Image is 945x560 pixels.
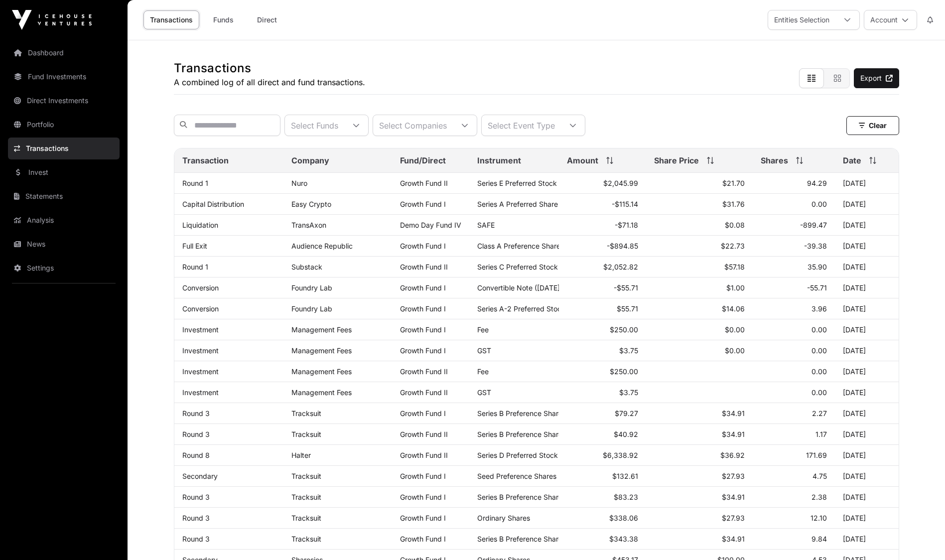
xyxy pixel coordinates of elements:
[182,493,210,501] a: Round 3
[182,346,219,355] a: Investment
[400,367,448,376] a: Growth Fund II
[559,424,647,445] td: $40.92
[811,200,827,208] span: 0.00
[477,283,562,292] span: Convertible Note ([DATE])
[182,451,210,459] a: Round 8
[477,304,565,313] span: Series A-2 Preferred Stock
[203,10,243,29] a: Funds
[291,451,311,459] a: Halter
[182,200,244,208] a: Capital Distribution
[291,346,384,355] p: Management Fees
[854,68,899,88] a: Export
[182,514,210,522] a: Round 3
[400,451,448,459] a: Growth Fund II
[400,221,461,229] a: Demo Day Fund IV
[143,10,199,29] a: Transactions
[182,388,219,397] a: Investment
[182,263,208,271] a: Round 1
[477,388,491,397] span: GST
[400,242,446,250] a: Growth Fund I
[804,242,827,250] span: -39.38
[559,445,647,466] td: $6,338.92
[725,221,745,229] span: $0.08
[835,298,899,319] td: [DATE]
[846,116,899,135] button: Clear
[835,382,899,403] td: [DATE]
[768,10,835,29] div: Entities Selection
[806,451,827,459] span: 171.69
[8,42,120,64] a: Dashboard
[722,514,745,522] span: $27.93
[8,161,120,183] a: Invest
[373,115,453,136] div: Select Companies
[8,66,120,88] a: Fund Investments
[182,242,207,250] a: Full Exit
[477,263,558,271] span: Series C Preferred Stock
[895,512,945,560] iframe: Chat Widget
[811,325,827,334] span: 0.00
[864,10,917,30] button: Account
[477,242,564,250] span: Class A Preference Shares
[477,535,566,543] span: Series B Preference Shares
[182,409,210,418] a: Round 3
[291,430,321,438] a: Tracksuit
[291,409,321,418] a: Tracksuit
[291,325,384,334] p: Management Fees
[559,361,647,382] td: $250.00
[8,114,120,136] a: Portfolio
[174,60,365,76] h1: Transactions
[477,451,558,459] span: Series D Preferred Stock
[400,179,448,187] a: Growth Fund II
[811,367,827,376] span: 0.00
[721,242,745,250] span: $22.73
[400,283,446,292] a: Growth Fund I
[761,154,788,166] span: Shares
[477,221,495,229] span: SAFE
[724,263,745,271] span: $57.18
[477,493,566,501] span: Series B Preference Shares
[291,154,329,166] span: Company
[182,430,210,438] a: Round 3
[400,514,446,522] a: Growth Fund I
[559,278,647,298] td: -$55.71
[811,388,827,397] span: 0.00
[810,514,827,522] span: 12.10
[291,493,321,501] a: Tracksuit
[722,200,745,208] span: $31.76
[559,236,647,257] td: -$894.85
[835,361,899,382] td: [DATE]
[291,535,321,543] a: Tracksuit
[567,154,598,166] span: Amount
[835,487,899,508] td: [DATE]
[477,472,556,480] span: Seed Preference Shares
[811,493,827,501] span: 2.38
[722,430,745,438] span: $34.91
[835,424,899,445] td: [DATE]
[835,215,899,236] td: [DATE]
[812,409,827,418] span: 2.27
[835,529,899,550] td: [DATE]
[477,514,530,522] span: Ordinary Shares
[477,367,489,376] span: Fee
[654,154,699,166] span: Share Price
[400,346,446,355] a: Growth Fund I
[291,242,353,250] a: Audience Republic
[835,173,899,194] td: [DATE]
[8,233,120,255] a: News
[482,115,561,136] div: Select Event Type
[400,200,446,208] a: Growth Fund I
[807,283,827,292] span: -55.71
[182,304,219,313] a: Conversion
[722,535,745,543] span: $34.91
[8,209,120,231] a: Analysis
[8,185,120,207] a: Statements
[182,283,219,292] a: Conversion
[291,304,332,313] a: Foundry Lab
[477,154,521,166] span: Instrument
[720,451,745,459] span: $36.92
[400,535,446,543] a: Growth Fund I
[811,535,827,543] span: 9.84
[722,179,745,187] span: $21.70
[400,430,448,438] a: Growth Fund II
